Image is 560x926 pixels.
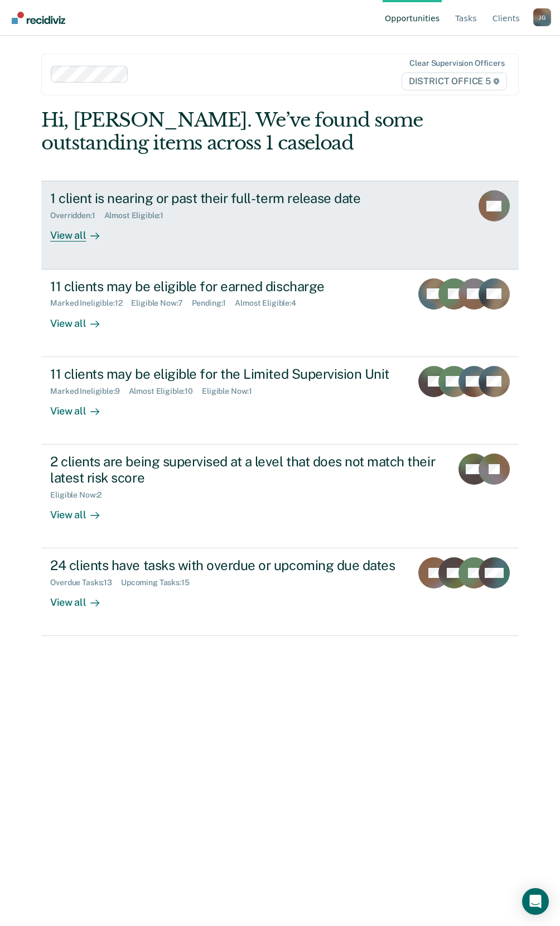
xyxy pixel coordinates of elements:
div: 11 clients may be eligible for earned discharge [50,278,403,295]
div: Almost Eligible : 1 [104,211,173,220]
div: Upcoming Tasks : 15 [121,578,199,587]
div: Eligible Now : 2 [50,490,110,500]
div: J G [533,8,551,26]
div: View all [50,587,113,609]
div: Pending : 1 [192,298,235,308]
div: Eligible Now : 1 [202,387,261,396]
span: DISTRICT OFFICE 5 [402,73,507,90]
div: Overridden : 1 [50,211,104,220]
div: Marked Ineligible : 12 [50,298,131,308]
div: Open Intercom Messenger [522,888,549,915]
img: Recidiviz [12,12,65,24]
div: Hi, [PERSON_NAME]. We’ve found some outstanding items across 1 caseload [41,109,423,155]
button: Profile dropdown button [533,8,551,26]
div: 2 clients are being supervised at a level that does not match their latest risk score [50,454,442,486]
a: 1 client is nearing or past their full-term release dateOverridden:1Almost Eligible:1View all [41,181,519,269]
div: View all [50,396,113,417]
a: 2 clients are being supervised at a level that does not match their latest risk scoreEligible Now... [41,445,519,548]
div: 11 clients may be eligible for the Limited Supervision Unit [50,366,403,382]
div: Eligible Now : 7 [131,298,191,308]
div: 1 client is nearing or past their full-term release date [50,190,442,206]
div: View all [50,308,113,330]
div: Clear supervision officers [409,59,504,68]
a: 24 clients have tasks with overdue or upcoming due datesOverdue Tasks:13Upcoming Tasks:15View all [41,548,519,636]
div: 24 clients have tasks with overdue or upcoming due dates [50,557,403,573]
div: Marked Ineligible : 9 [50,387,128,396]
a: 11 clients may be eligible for earned dischargeMarked Ineligible:12Eligible Now:7Pending:1Almost ... [41,269,519,357]
div: View all [50,499,113,521]
div: Almost Eligible : 10 [129,387,202,396]
div: Almost Eligible : 4 [235,298,305,308]
div: View all [50,220,113,242]
div: Overdue Tasks : 13 [50,578,121,587]
a: 11 clients may be eligible for the Limited Supervision UnitMarked Ineligible:9Almost Eligible:10E... [41,357,519,445]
